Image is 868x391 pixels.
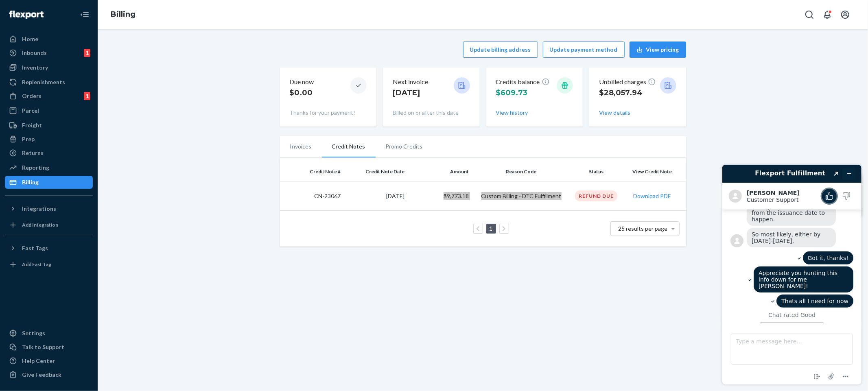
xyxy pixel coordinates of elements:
div: Orders [22,92,42,100]
p: Credits balance [496,77,550,87]
a: Settings [5,327,93,340]
td: CN-23067 [280,181,344,211]
a: Billing [5,176,93,189]
li: Credit Notes [322,136,376,157]
span: 25 results per page [618,225,667,232]
div: Settings [22,329,45,337]
button: Integrations [5,202,93,215]
p: Due now [290,77,314,87]
a: Reporting [5,161,93,174]
th: Status [571,162,622,181]
div: Parcel [22,107,39,115]
button: View history [496,109,528,117]
button: Fast Tags [5,242,93,255]
button: Update payment method [543,42,625,58]
a: Page 1 is your current page [488,225,494,232]
div: Inventory [22,63,48,72]
button: Download PDF [634,192,671,200]
button: Give Feedback [5,368,93,381]
p: Next invoice [393,77,428,87]
div: Integrations [22,205,56,213]
td: Custom Billing - DTC Fulfillment [472,181,571,211]
div: Replenishments [22,78,65,86]
p: $0.00 [290,87,314,98]
a: Home [5,33,93,46]
td: $9,773.18 [408,181,472,211]
th: Credit Note Date [344,162,408,181]
button: Talk to Support [5,341,93,354]
p: [DATE] [393,87,428,98]
button: View details [599,109,630,117]
a: Billing [111,10,136,19]
div: Refund Due [575,190,617,201]
a: Inbounds1 [5,46,93,59]
p: Unbilled charges [599,77,656,87]
th: Reason Code [472,162,571,181]
div: Billing [22,178,39,186]
ol: breadcrumbs [104,3,142,26]
div: Add Fast Tag [22,261,51,268]
div: Add Integration [22,221,58,228]
a: Orders1 [5,90,93,103]
div: Prep [22,135,35,143]
p: Billed on or after this date [393,109,470,117]
a: Add Integration [5,218,93,232]
div: 1 [84,92,90,100]
a: Parcel [5,104,93,117]
div: Give Feedback [22,371,61,379]
button: Close Navigation [77,7,93,23]
a: Returns [5,146,93,159]
p: Thanks for your payment! [290,109,367,117]
div: Returns [22,149,44,157]
td: [DATE] [344,181,408,211]
a: Add Fast Tag [5,258,93,271]
li: Promo Credits [376,136,433,157]
li: Invoices [280,136,322,157]
span: $609.73 [496,88,528,97]
a: Replenishments [5,76,93,89]
button: View pricing [630,42,686,58]
div: Home [22,35,38,43]
div: Help Center [22,357,55,365]
div: Reporting [22,164,49,172]
img: Flexport logo [9,11,44,19]
a: Help Center [5,354,93,367]
a: Freight [5,119,93,132]
div: 1 [84,49,90,57]
div: Fast Tags [22,244,48,252]
th: Amount [408,162,472,181]
button: Open Search Box [801,7,818,23]
div: Inbounds [22,49,47,57]
iframe: Find more information here [716,158,868,391]
a: Prep [5,133,93,146]
a: Inventory [5,61,93,74]
div: Talk to Support [22,343,64,351]
div: Freight [22,121,42,129]
span: Chat [19,6,36,13]
button: Open notifications [819,7,835,23]
th: Credit Note # [280,162,344,181]
th: View Credit Note [622,162,686,181]
p: $28,057.94 [599,87,656,98]
button: Update billing address [463,42,538,58]
button: Open account menu [837,7,853,23]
